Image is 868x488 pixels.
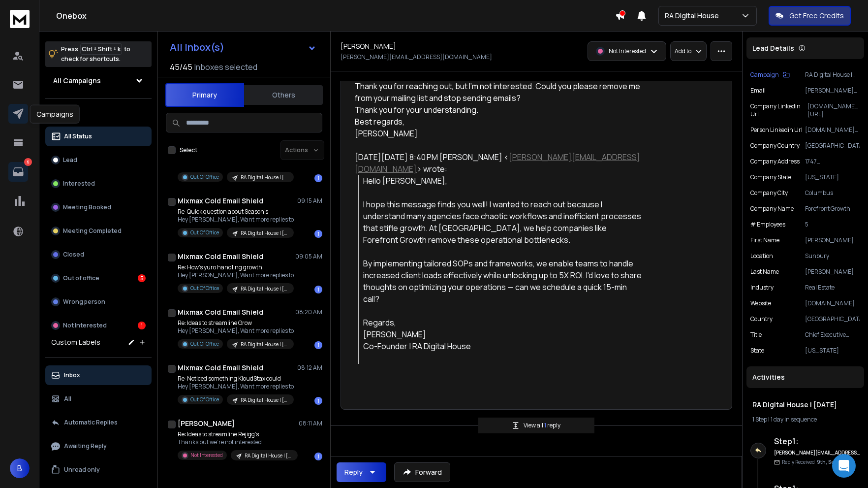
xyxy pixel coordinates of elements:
[832,454,856,478] div: Open Intercom Messenger
[64,395,71,403] p: All
[314,453,322,460] div: 1
[805,158,860,165] p: 1747 [GEOGRAPHIC_DATA], [GEOGRAPHIC_DATA], [US_STATE], [GEOGRAPHIC_DATA], 43212-1453
[750,189,788,197] p: Company City
[805,221,860,228] p: 5
[782,458,837,466] p: Reply Received
[750,158,800,165] p: Company Address
[774,435,860,447] h6: Step 1 :
[64,442,107,450] p: Awaiting Reply
[45,436,152,456] button: Awaiting Reply
[63,156,77,164] p: Lead
[750,71,790,79] button: Campaign
[245,452,292,459] p: RA Digital House | [DATE]
[190,229,219,236] p: Out Of Office
[750,299,771,307] p: website
[178,307,263,317] h1: Mixmax Cold Email Shield
[8,162,28,182] a: 6
[314,397,322,405] div: 1
[609,47,646,55] p: Not Interested
[750,268,779,276] p: Last Name
[750,142,800,150] p: Company Country
[241,341,288,348] p: RA Digital House | [DATE]
[138,274,146,282] div: 5
[805,173,860,181] p: [US_STATE]
[178,216,294,224] p: Hey [PERSON_NAME], Want more replies to
[64,466,100,474] p: Unread only
[344,467,363,477] div: Reply
[314,174,322,182] div: 1
[394,462,450,482] button: Forward
[805,299,860,307] p: [DOMAIN_NAME]
[805,331,860,339] p: Chief Executive Officer & Director of Commercial Acquisitions
[178,419,235,428] h1: [PERSON_NAME]
[363,198,642,246] div: I hope this message finds you well! I wanted to reach out because I understand many agencies face...
[64,132,92,140] p: All Status
[178,430,296,438] p: Re: Ideas to streamline Rejigg’s
[178,438,296,446] p: Thanks but we're not interested
[51,337,100,347] h3: Custom Labels
[805,126,860,134] p: [DOMAIN_NAME][URL]
[771,415,817,423] span: 1 day in sequence
[355,151,642,175] div: [DATE][DATE] 8:40 PM [PERSON_NAME] < > wrote:
[752,43,794,53] p: Lead Details
[244,84,323,106] button: Others
[295,308,322,316] p: 08:20 AM
[178,271,294,279] p: Hey [PERSON_NAME], Want more replies to
[10,458,30,478] button: B
[805,71,860,79] p: RA Digital House | [DATE]
[53,76,101,86] h1: All Campaigns
[190,340,219,348] p: Out Of Office
[165,83,244,107] button: Primary
[817,458,837,465] span: 9th, Sep
[363,258,642,305] div: By implementing tailored SOPs and frameworks, we enable teams to handle increased client loads ef...
[750,87,766,95] p: Email
[675,47,691,55] p: Add to
[750,173,791,181] p: Company State
[355,128,642,139] p: [PERSON_NAME]
[805,205,860,213] p: Forefront Growth
[241,229,288,237] p: RA Digital House | [DATE]
[337,462,386,482] button: Reply
[524,422,560,429] p: View all reply
[63,251,84,259] p: Closed
[363,317,642,328] div: Regards,
[752,416,858,423] div: |
[805,268,860,276] p: [PERSON_NAME]
[162,37,324,57] button: All Inbox(s)
[295,253,322,260] p: 09:05 AM
[750,102,807,118] p: Company Linkedin Url
[56,10,615,22] h1: Onebox
[752,415,767,423] span: 1 Step
[63,203,111,211] p: Meeting Booked
[805,189,860,197] p: Columbus
[355,104,642,116] p: Thank you for your understanding.
[45,413,152,432] button: Automatic Replies
[750,284,774,292] p: industry
[80,43,122,55] span: Ctrl + Shift + k
[805,315,860,323] p: [GEOGRAPHIC_DATA]
[750,315,773,323] p: Country
[63,180,95,188] p: Interested
[805,252,860,260] p: Sunbury
[45,221,152,241] button: Meeting Completed
[178,319,294,327] p: Re: Ideas to streamline Grow
[63,274,99,282] p: Out of office
[178,252,263,261] h1: Mixmax Cold Email Shield
[341,53,492,61] p: [PERSON_NAME][EMAIL_ADDRESS][DOMAIN_NAME]
[45,71,152,91] button: All Campaigns
[45,197,152,217] button: Meeting Booked
[341,41,396,51] h1: [PERSON_NAME]
[63,298,105,306] p: Wrong person
[314,341,322,349] div: 1
[45,107,152,121] h3: Filters
[180,146,197,154] label: Select
[750,347,764,355] p: State
[750,252,773,260] p: location
[170,42,224,52] h1: All Inbox(s)
[190,396,219,403] p: Out Of Office
[805,284,860,292] p: Real Estate
[355,116,642,128] p: Best regards,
